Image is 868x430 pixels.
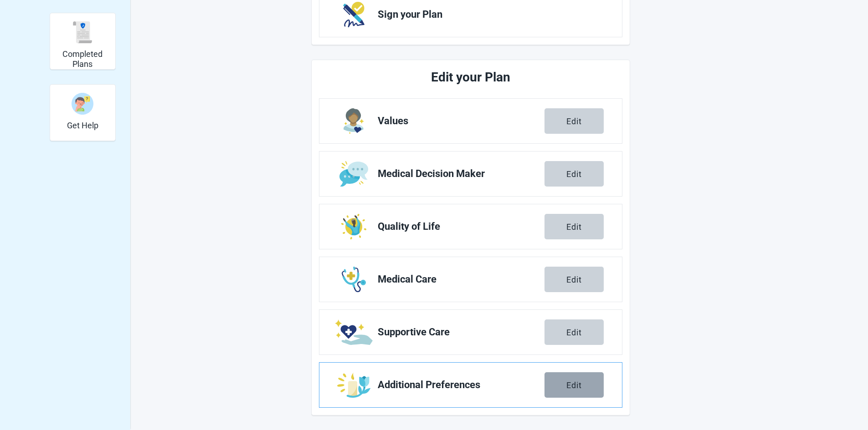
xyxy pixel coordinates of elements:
span: Supportive Care [378,327,544,338]
div: Edit [566,328,582,337]
a: Edit Additional Preferences section [319,363,622,407]
a: Edit Medical Decision Maker section [319,152,622,196]
div: Edit [566,169,582,178]
h2: Edit your Plan [353,67,588,87]
button: Edit [544,214,604,239]
button: Edit [544,161,604,187]
a: Edit Quality of Life section [319,204,622,249]
img: svg%3e [72,21,93,43]
img: person-question-x68TBcxA.svg [72,93,93,115]
button: Edit [544,372,604,398]
h2: Get Help [67,121,98,131]
button: Edit [544,319,604,345]
span: Values [378,116,544,126]
span: Medical Decision Maker [378,168,544,179]
div: Edit [566,380,582,390]
button: Edit [544,267,604,292]
span: Additional Preferences [378,379,544,390]
a: Edit Medical Care section [319,257,622,302]
a: Edit Values section [319,99,622,143]
div: Edit [566,116,582,126]
span: Sign your Plan [378,9,596,20]
div: Get Help [50,84,116,141]
div: Edit [566,222,582,231]
h2: Completed Plans [54,49,112,69]
button: Edit [544,108,604,134]
span: Medical Care [378,274,544,285]
div: Completed Plans [50,13,116,70]
span: Quality of Life [378,221,544,232]
a: Edit Supportive Care section [319,310,622,354]
div: Edit [566,275,582,284]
